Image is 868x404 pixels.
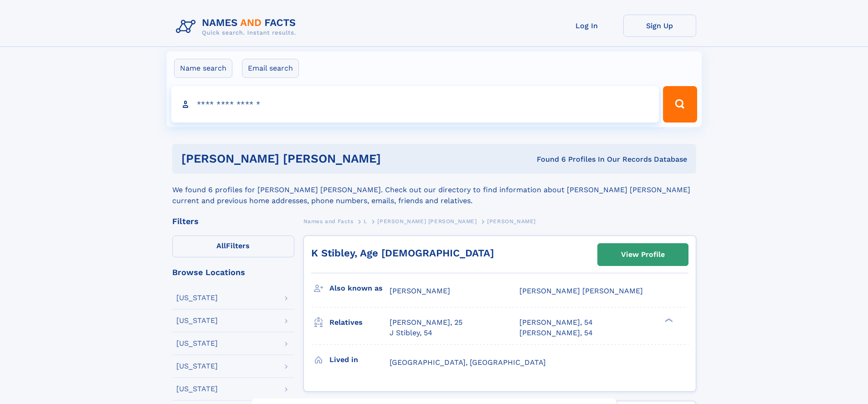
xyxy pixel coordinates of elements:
[303,215,354,227] a: Names and Facts
[176,294,218,302] div: [US_STATE]
[550,15,623,37] a: Log In
[390,286,450,295] span: [PERSON_NAME]
[663,86,697,123] button: Search Button
[329,281,390,296] h3: Also known as
[364,215,367,227] a: L
[181,153,459,164] h1: [PERSON_NAME] [PERSON_NAME]
[487,218,536,225] span: [PERSON_NAME]
[329,315,390,330] h3: Relatives
[377,215,477,227] a: [PERSON_NAME] [PERSON_NAME]
[390,358,546,367] span: [GEOGRAPHIC_DATA], [GEOGRAPHIC_DATA]
[216,241,226,250] span: All
[519,286,643,295] span: [PERSON_NAME] [PERSON_NAME]
[176,385,218,393] div: [US_STATE]
[329,352,390,368] h3: Lived in
[519,317,593,327] a: [PERSON_NAME], 54
[172,217,294,225] div: Filters
[621,244,665,265] div: View Profile
[176,317,218,324] div: [US_STATE]
[390,317,462,327] a: [PERSON_NAME], 25
[172,15,303,39] img: Logo Names and Facts
[174,59,232,78] label: Name search
[459,154,687,164] div: Found 6 Profiles In Our Records Database
[172,235,294,257] label: Filters
[663,317,673,323] div: ❯
[364,218,367,225] span: L
[519,328,593,338] a: [PERSON_NAME], 54
[242,59,299,78] label: Email search
[172,174,696,206] div: We found 6 profiles for [PERSON_NAME] [PERSON_NAME]. Check out our directory to find information ...
[377,218,477,225] span: [PERSON_NAME] [PERSON_NAME]
[311,247,494,259] a: K Stibley, Age [DEMOGRAPHIC_DATA]
[176,363,218,370] div: [US_STATE]
[176,340,218,347] div: [US_STATE]
[390,328,432,338] a: J Stibley, 54
[171,86,659,123] input: search input
[172,268,294,276] div: Browse Locations
[623,15,696,37] a: Sign Up
[598,244,688,266] a: View Profile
